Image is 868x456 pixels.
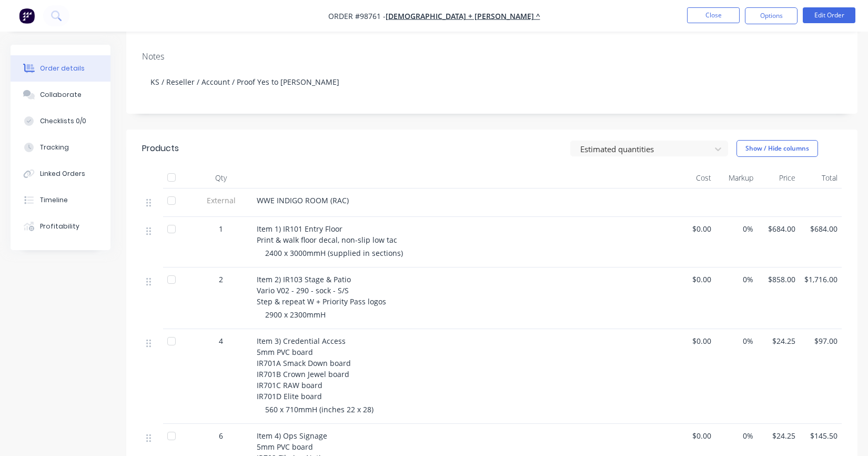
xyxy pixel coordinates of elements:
[720,223,753,234] span: 0%
[678,274,711,285] span: $0.00
[678,223,711,234] span: $0.00
[40,64,85,73] div: Order details
[720,430,753,441] span: 0%
[804,430,837,441] span: $145.50
[142,66,842,98] div: KS / Reseller / Account / Proof Yes to [PERSON_NAME]
[142,52,842,62] div: Notes
[328,11,386,21] span: Order #98761 -
[678,335,711,346] span: $0.00
[219,430,223,441] span: 6
[265,404,374,414] span: 560 x 710mmH (inches 22 x 28)
[745,7,798,24] button: Options
[40,222,79,231] div: Profitability
[804,335,837,346] span: $97.00
[800,167,842,189] div: Total
[40,90,82,100] div: Collaborate
[40,116,86,126] div: Checklists 0/0
[40,169,85,179] div: Linked Orders
[386,11,540,21] a: [DEMOGRAPHIC_DATA] + [PERSON_NAME] ^
[194,195,248,206] span: External
[678,430,711,441] span: $0.00
[720,335,753,346] span: 0%
[715,167,758,189] div: Markup
[11,213,110,240] button: Profitability
[189,167,253,189] div: Qty
[11,134,110,161] button: Tracking
[11,82,110,108] button: Collaborate
[219,335,223,346] span: 4
[265,310,326,320] span: 2900 x 2300mmH
[687,7,740,23] button: Close
[11,161,110,187] button: Linked Orders
[40,195,68,205] div: Timeline
[762,223,795,234] span: $684.00
[762,274,795,285] span: $858.00
[804,223,837,234] span: $684.00
[720,274,753,285] span: 0%
[11,55,110,82] button: Order details
[40,143,69,152] div: Tracking
[11,108,110,134] button: Checklists 0/0
[219,274,223,285] span: 2
[758,167,800,189] div: Price
[142,142,179,155] div: Products
[803,7,855,23] button: Edit Order
[762,335,795,346] span: $24.25
[265,248,403,258] span: 2400 x 3000mmH (supplied in sections)
[762,430,795,441] span: $24.25
[257,274,386,306] span: Item 2) IR103 Stage & Patio Vario V02 - 290 - sock - S/S Step & repeat W + Priority Pass logos
[257,336,351,401] span: Item 3) Credential Access 5mm PVC board IR701A Smack Down board IR701B Crown Jewel board IR701C R...
[257,224,397,245] span: Item 1) IR101 Entry Floor Print & walk floor decal, non-slip low tac
[804,274,837,285] span: $1,716.00
[19,8,35,24] img: Factory
[11,187,110,213] button: Timeline
[257,195,349,205] span: WWE INDIGO ROOM (RAC)
[736,140,818,157] button: Show / Hide columns
[219,223,223,234] span: 1
[673,167,715,189] div: Cost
